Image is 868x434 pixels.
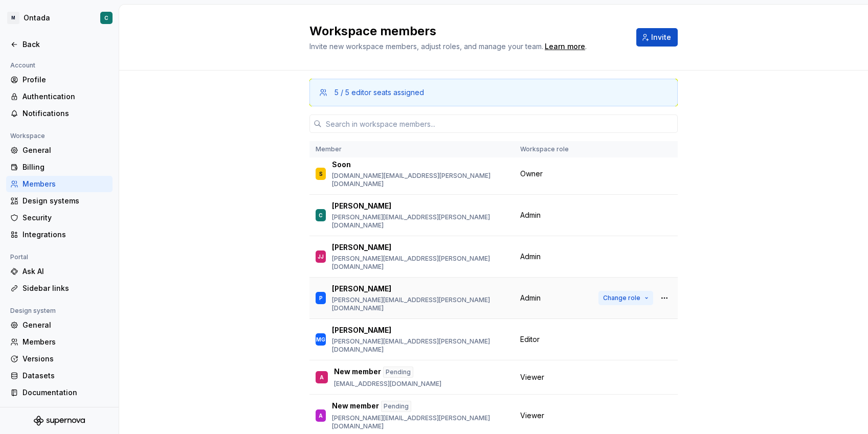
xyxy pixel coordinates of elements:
[520,410,544,421] span: Viewer
[23,354,108,364] div: Versions
[520,334,540,345] span: Editor
[6,263,113,280] a: Ask AI
[6,176,113,192] a: Members
[24,13,50,23] div: Ontada
[6,210,113,226] a: Security
[332,284,391,294] p: [PERSON_NAME]
[545,41,585,52] a: Learn more
[316,334,325,345] div: MG
[23,266,108,277] div: Ask AI
[23,39,108,50] div: Back
[319,410,323,421] div: A
[520,252,541,262] span: Admin
[6,88,113,105] a: Authentication
[603,294,640,302] span: Change role
[2,7,117,29] button: MOntadaC
[23,230,108,240] div: Integrations
[6,368,113,384] a: Datasets
[332,337,508,354] p: [PERSON_NAME][EMAIL_ADDRESS][PERSON_NAME][DOMAIN_NAME]
[334,367,381,378] p: New member
[6,226,113,243] a: Integrations
[23,337,108,347] div: Members
[23,196,108,206] div: Design systems
[318,252,324,262] div: JJ
[23,283,108,293] div: Sidebar links
[383,367,413,378] div: Pending
[520,210,541,220] span: Admin
[6,334,113,350] a: Members
[543,43,587,51] span: .
[332,242,391,253] p: [PERSON_NAME]
[6,384,113,401] a: Documentation
[6,130,49,142] div: Workspace
[520,293,541,303] span: Admin
[6,251,32,263] div: Portal
[319,169,323,179] div: S
[381,401,411,412] div: Pending
[309,23,624,39] h2: Workspace members
[104,14,108,22] div: C
[651,32,671,42] span: Invite
[332,325,391,335] p: [PERSON_NAME]
[520,169,543,179] span: Owner
[34,416,85,426] svg: Supernova Logo
[23,213,108,223] div: Security
[6,72,113,88] a: Profile
[23,108,108,119] div: Notifications
[7,12,19,24] div: M
[23,145,108,155] div: General
[309,42,543,51] span: Invite new workspace members, adjust roles, and manage your team.
[23,92,108,102] div: Authentication
[520,372,544,382] span: Viewer
[6,159,113,175] a: Billing
[6,105,113,122] a: Notifications
[6,36,113,53] a: Back
[23,320,108,330] div: General
[23,179,108,189] div: Members
[23,75,108,85] div: Profile
[332,213,508,230] p: [PERSON_NAME][EMAIL_ADDRESS][PERSON_NAME][DOMAIN_NAME]
[319,210,323,220] div: C
[514,141,592,158] th: Workspace role
[332,255,508,271] p: [PERSON_NAME][EMAIL_ADDRESS][PERSON_NAME][DOMAIN_NAME]
[6,193,113,209] a: Design systems
[636,28,678,47] button: Invite
[309,141,514,158] th: Member
[23,162,108,172] div: Billing
[335,87,424,98] div: 5 / 5 editor seats assigned
[6,305,60,317] div: Design system
[23,387,108,398] div: Documentation
[320,372,324,382] div: A
[598,291,653,305] button: Change role
[334,380,441,388] p: [EMAIL_ADDRESS][DOMAIN_NAME]
[322,115,678,133] input: Search in workspace members...
[332,414,508,430] p: [PERSON_NAME][EMAIL_ADDRESS][PERSON_NAME][DOMAIN_NAME]
[6,351,113,367] a: Versions
[319,293,323,303] div: P
[23,371,108,381] div: Datasets
[6,280,113,296] a: Sidebar links
[332,159,351,170] p: Soon
[332,201,391,211] p: [PERSON_NAME]
[6,317,113,333] a: General
[6,59,39,72] div: Account
[6,142,113,158] a: General
[332,296,508,312] p: [PERSON_NAME][EMAIL_ADDRESS][PERSON_NAME][DOMAIN_NAME]
[332,172,508,188] p: [DOMAIN_NAME][EMAIL_ADDRESS][PERSON_NAME][DOMAIN_NAME]
[332,401,379,412] p: New member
